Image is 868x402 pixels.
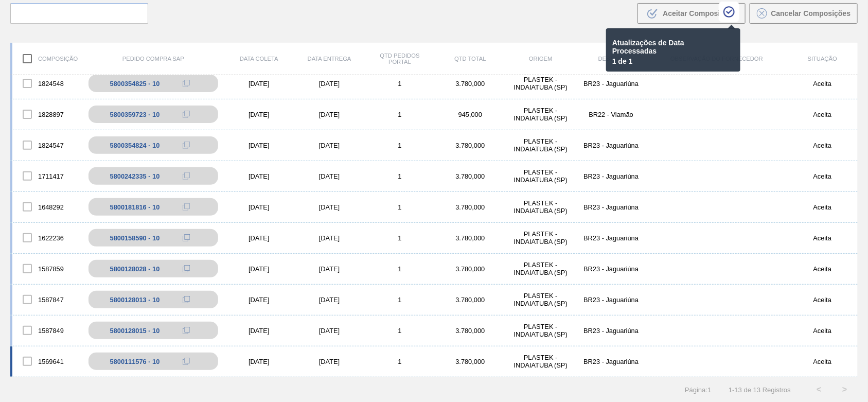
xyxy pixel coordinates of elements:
[224,111,294,118] div: [DATE]
[294,327,365,335] div: [DATE]
[576,80,646,88] div: BR23 - Jaguariúna
[294,296,365,304] div: [DATE]
[176,355,197,368] div: Copiar
[12,165,83,187] div: 1711417
[612,57,721,65] p: 1 de 1
[787,358,858,365] div: Aceita
[771,9,851,18] span: Cancelar Composições
[435,56,506,62] div: Qtd Total
[576,265,646,273] div: BR23 - Jaguariúna
[576,172,646,180] div: BR23 - Jaguariúna
[787,80,858,88] div: Aceita
[365,234,435,242] div: 1
[576,327,646,335] div: BR23 - Jaguariúna
[637,3,746,24] button: Aceitar Composições
[365,111,435,118] div: 1
[435,111,506,118] div: 945,000
[294,358,365,365] div: [DATE]
[224,80,294,88] div: [DATE]
[176,108,197,120] div: Copiar
[787,203,858,211] div: Aceita
[365,358,435,365] div: 1
[224,203,294,211] div: [DATE]
[12,134,83,156] div: 1824547
[224,358,294,365] div: [DATE]
[12,320,83,341] div: 1587849
[435,296,506,304] div: 3.780,000
[685,386,711,394] span: Página : 1
[576,111,646,118] div: BR22 - Viamão
[12,196,83,218] div: 1648292
[576,56,646,62] div: Destino
[576,234,646,242] div: BR23 - Jaguariúna
[365,172,435,180] div: 1
[365,296,435,304] div: 1
[576,142,646,149] div: BR23 - Jaguariúna
[435,358,506,365] div: 3.780,000
[505,323,576,338] div: PLASTEK - INDAIATUBA (SP)
[12,289,83,310] div: 1587847
[435,234,506,242] div: 3.780,000
[365,142,435,149] div: 1
[505,199,576,215] div: PLASTEK - INDAIATUBA (SP)
[727,386,791,394] span: 1 - 13 de 13 Registros
[294,234,365,242] div: [DATE]
[505,230,576,246] div: PLASTEK - INDAIATUBA (SP)
[176,170,197,182] div: Copiar
[176,324,197,337] div: Copiar
[110,296,160,304] div: 5800128013 - 10
[224,172,294,180] div: [DATE]
[787,172,858,180] div: Aceita
[176,201,197,213] div: Copiar
[505,107,576,122] div: PLASTEK - INDAIATUBA (SP)
[12,103,83,125] div: 1828897
[110,327,160,335] div: 5800128015 - 10
[435,265,506,273] div: 3.780,000
[224,56,294,62] div: Data coleta
[110,265,160,273] div: 5800128028 - 10
[12,258,83,279] div: 1587859
[787,234,858,242] div: Aceita
[505,292,576,307] div: PLASTEK - INDAIATUBA (SP)
[505,354,576,369] div: PLASTEK - INDAIATUBA (SP)
[505,76,576,91] div: PLASTEK - INDAIATUBA (SP)
[435,142,506,149] div: 3.780,000
[365,80,435,88] div: 1
[294,172,365,180] div: [DATE]
[110,172,160,180] div: 5800242335 - 10
[365,203,435,211] div: 1
[294,111,365,118] div: [DATE]
[224,234,294,242] div: [DATE]
[722,5,736,19] img: Círculo Indicando o Processamento da operação
[224,265,294,273] div: [DATE]
[787,296,858,304] div: Aceita
[12,73,83,94] div: 1824548
[750,3,858,24] button: Cancelar Composições
[435,203,506,211] div: 3.780,000
[110,358,160,365] div: 5800111576 - 10
[576,296,646,304] div: BR23 - Jaguariúna
[12,48,83,69] div: Composição
[787,265,858,273] div: Aceita
[787,56,858,62] div: Situação
[294,142,365,149] div: [DATE]
[505,56,576,62] div: Origem
[365,327,435,335] div: 1
[176,139,197,151] div: Copiar
[110,234,160,242] div: 5800158590 - 10
[224,142,294,149] div: [DATE]
[110,203,160,211] div: 5800181816 - 10
[663,9,736,18] span: Aceitar Composições
[176,293,197,306] div: Copiar
[224,296,294,304] div: [DATE]
[176,77,197,90] div: Copiar
[294,203,365,211] div: [DATE]
[505,168,576,184] div: PLASTEK - INDAIATUBA (SP)
[83,56,224,62] div: Pedido Compra SAP
[787,111,858,118] div: Aceita
[110,80,160,88] div: 5800354825 - 10
[294,80,365,88] div: [DATE]
[176,263,197,275] div: Copiar
[505,137,576,153] div: PLASTEK - INDAIATUBA (SP)
[224,327,294,335] div: [DATE]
